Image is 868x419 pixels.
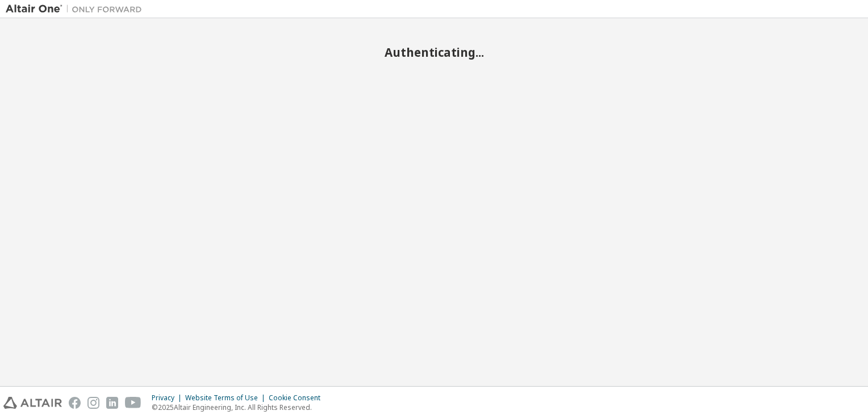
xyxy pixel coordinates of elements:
[87,397,99,409] img: instagram.svg
[106,397,118,409] img: linkedin.svg
[3,397,62,409] img: altair_logo.svg
[125,397,141,409] img: youtube.svg
[152,403,327,412] p: © 2025 Altair Engineering, Inc. All Rights Reserved.
[152,393,185,403] div: Privacy
[6,3,148,15] img: Altair One
[69,397,81,409] img: facebook.svg
[6,45,862,60] h2: Authenticating...
[269,393,327,403] div: Cookie Consent
[185,393,269,403] div: Website Terms of Use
